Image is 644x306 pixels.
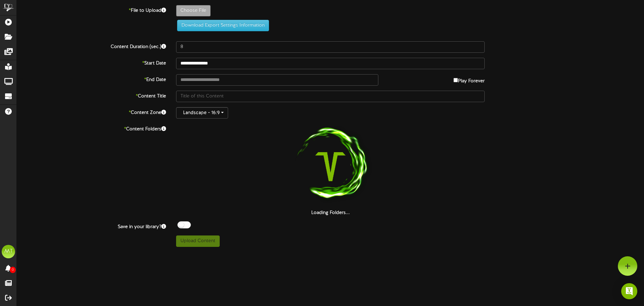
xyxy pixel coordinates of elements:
[12,41,171,50] label: Content Duration (sec.)
[453,74,485,85] label: Play Forever
[174,23,269,28] a: Download Export Settings Information
[12,124,171,133] label: Content Folders
[176,91,485,102] input: Title of this Content
[177,20,269,31] button: Download Export Settings Information
[12,58,171,67] label: Start Date
[621,283,637,299] div: Open Intercom Messenger
[453,78,458,82] input: Play Forever
[12,91,171,100] label: Content Title
[12,221,171,230] label: Save in your library?
[12,107,171,116] label: Content Zone
[176,107,228,119] button: Landscape - 16:9
[12,5,171,14] label: File to Upload
[12,74,171,83] label: End Date
[10,267,16,273] span: 0
[176,235,220,247] button: Upload Content
[2,245,15,258] div: MT
[311,210,350,215] strong: Loading Folders...
[287,124,373,210] img: loading-spinner-1.png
